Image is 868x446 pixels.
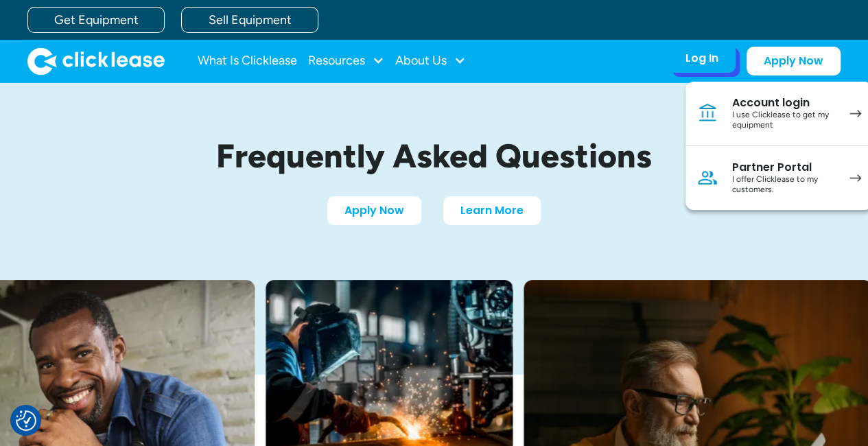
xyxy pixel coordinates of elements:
div: I offer Clicklease to my customers. [732,174,836,196]
a: home [27,47,165,75]
div: Log In [685,51,718,65]
img: Clicklease logo [27,47,165,75]
img: Person icon [696,167,718,189]
h1: Frequently Asked Questions [112,138,757,174]
div: Account login [732,96,836,110]
div: Partner Portal [732,161,836,174]
a: Sell Equipment [181,7,318,33]
img: Revisit consent button [16,410,36,431]
button: Consent Preferences [16,410,36,431]
div: I use Clicklease to get my equipment [732,110,836,131]
img: arrow [849,174,861,182]
a: Apply Now [747,47,841,75]
a: Get Equipment [27,7,165,33]
div: About Us [395,47,466,75]
div: Resources [308,47,384,75]
a: Learn More [443,196,541,225]
a: What Is Clicklease [198,47,297,75]
img: arrow [849,110,861,117]
a: Apply Now [327,196,421,225]
img: Bank icon [696,102,718,124]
